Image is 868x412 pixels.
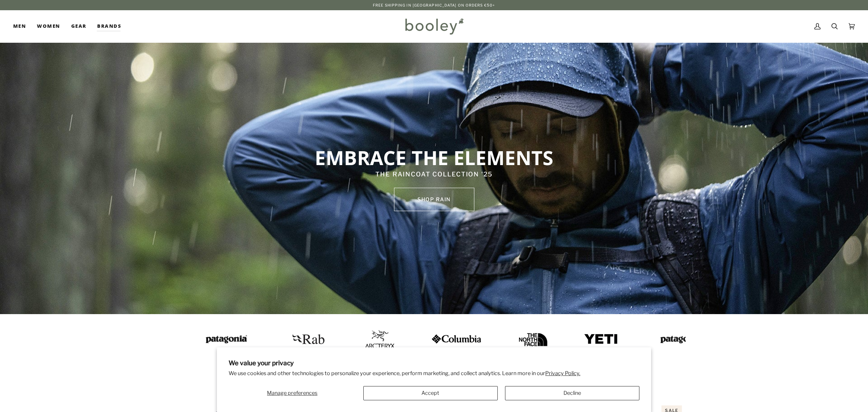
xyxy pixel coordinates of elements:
span: Women [37,23,60,30]
a: Women [31,10,65,42]
a: Brands [92,10,127,42]
a: Gear [66,10,92,42]
h2: We value your privacy [229,359,639,367]
a: Privacy Policy. [545,370,580,377]
button: Accept [363,386,498,400]
a: Men [13,10,31,42]
a: SHOP rain [394,188,474,211]
span: Brands [97,23,121,30]
button: Manage preferences [229,386,356,400]
span: Gear [71,23,87,30]
img: Booley [402,16,466,37]
span: Manage preferences [267,390,317,396]
p: We use cookies and other technologies to personalize your experience, perform marketing, and coll... [229,370,639,377]
p: THE RAINCOAT COLLECTION '25 [167,170,701,179]
p: Free Shipping in [GEOGRAPHIC_DATA] on Orders €50+ [373,2,495,8]
span: Men [13,23,26,30]
button: Decline [505,386,639,400]
p: EMBRACE THE ELEMENTS [167,145,701,169]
